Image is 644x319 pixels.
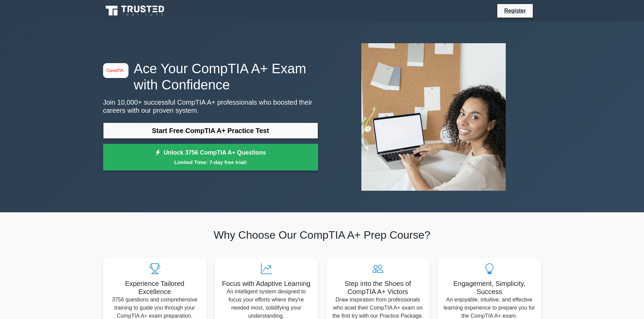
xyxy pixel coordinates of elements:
h2: Why Choose Our CompTIA A+ Prep Course? [103,229,541,241]
h5: Engagement, Simplicity, Success [443,280,536,296]
a: Unlock 3756 CompTIA A+ QuestionsLimited Time: 7-day free trial! [103,144,318,171]
h5: Experience Tailored Excellence [109,280,201,296]
small: Limited Time: 7-day free trial! [112,158,310,166]
p: Join 10,000+ successful CompTIA A+ professionals who boosted their careers with our proven system. [103,98,318,114]
a: Start Free CompTIA A+ Practice Test [103,123,318,139]
a: Register [500,6,530,15]
h5: Focus with Adaptive Learning [220,280,313,288]
h5: Step into the Shoes of CompTIA A+ Victors [332,280,424,296]
h1: Ace Your CompTIA A+ Exam with Confidence [103,60,318,93]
